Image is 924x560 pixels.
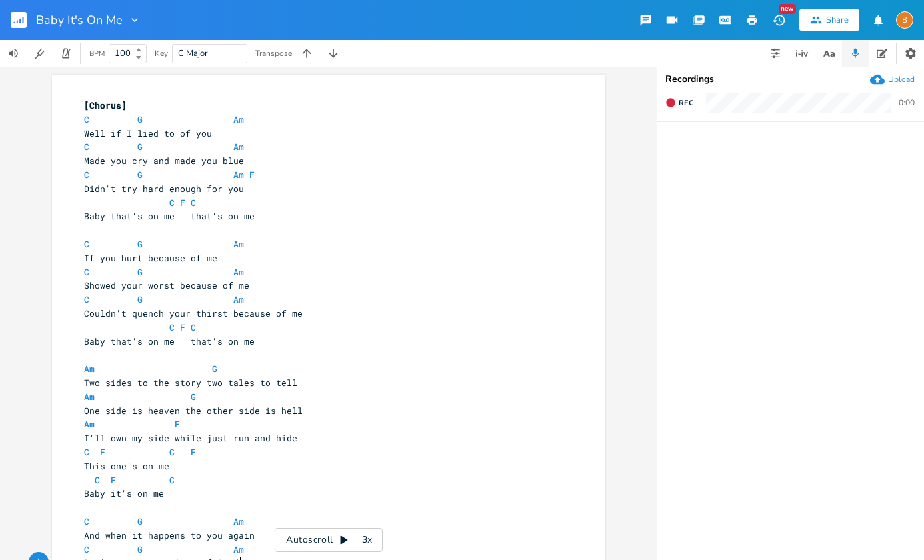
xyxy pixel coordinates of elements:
span: C [84,293,89,305]
span: Am [233,169,244,181]
span: [Chorus] [84,99,127,111]
span: G [137,141,143,153]
span: Made you cry and made you blue [84,155,244,167]
span: G [137,238,143,250]
div: Upload [888,74,915,85]
span: G [137,543,143,555]
div: Recordings [665,75,916,84]
span: G [212,363,217,375]
span: Am [233,293,244,305]
div: New [779,4,796,14]
span: If you hurt because of me [84,252,217,264]
span: C [169,474,175,486]
span: Am [233,141,244,153]
div: 0:00 [899,99,915,107]
div: Brian Lawley [896,11,913,29]
span: F [249,169,255,181]
span: C [84,266,89,278]
span: Am [233,543,244,555]
div: BPM [89,50,105,57]
span: One side is heaven the other side is hell [84,405,303,417]
button: Rec [660,92,699,113]
div: Share [826,14,849,26]
span: Am [84,363,95,375]
span: Baby It's On Me [36,14,123,26]
span: G [137,169,143,181]
span: F [191,446,196,458]
span: C [84,446,89,458]
span: G [137,293,143,305]
span: Baby that's on me that's on me [84,210,255,222]
span: G [191,391,196,403]
span: C [84,113,89,125]
span: Well if I lied to of you [84,127,212,139]
span: Am [233,266,244,278]
span: Am [84,418,95,430]
span: C [95,474,100,486]
span: F [100,446,105,458]
span: C [169,446,175,458]
span: C [84,515,89,527]
span: This one's on me [84,460,169,472]
span: G [137,515,143,527]
button: New [765,8,792,32]
span: Showed your worst because of me [84,279,249,291]
button: Share [799,9,859,31]
button: Upload [870,72,915,87]
span: C [169,321,175,333]
span: C [169,197,175,209]
span: G [137,266,143,278]
span: C [84,238,89,250]
span: Rec [679,98,693,108]
span: C [191,197,196,209]
span: And when it happens to you again [84,529,255,541]
div: Key [155,49,168,57]
span: Baby that's on me that's on me [84,335,255,347]
div: Autoscroll [275,528,383,552]
span: Am [233,238,244,250]
span: Didn't try hard enough for you [84,183,244,195]
span: C [84,141,89,153]
span: C [191,321,196,333]
div: 3x [355,528,379,552]
span: F [180,321,185,333]
span: G [137,113,143,125]
button: B [896,5,913,35]
span: Am [233,515,244,527]
span: Am [84,391,95,403]
span: C Major [178,47,208,59]
span: Baby it's on me [84,487,164,499]
span: F [180,197,185,209]
span: F [175,418,180,430]
span: Couldn't quench your thirst because of me [84,307,303,319]
div: Transpose [255,49,292,57]
span: C [84,169,89,181]
span: Two sides to the story two tales to tell [84,377,297,389]
span: Am [233,113,244,125]
span: F [111,474,116,486]
span: C [84,543,89,555]
span: I'll own my side while just run and hide [84,432,297,444]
